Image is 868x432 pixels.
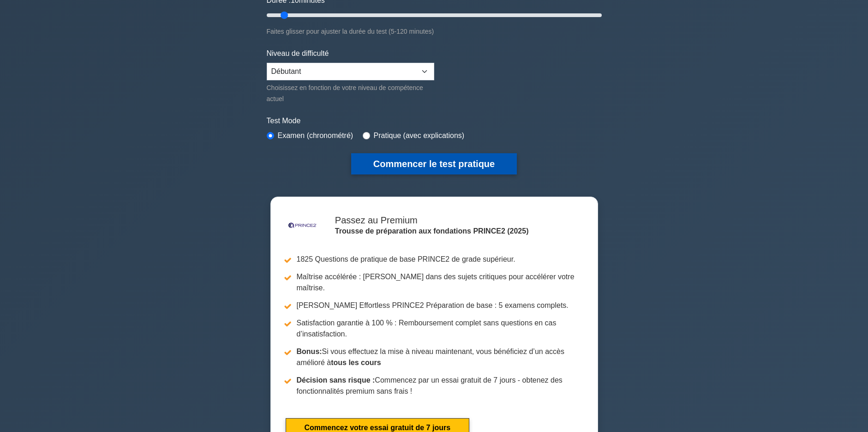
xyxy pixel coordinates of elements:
[351,153,517,174] button: Commencer le test pratique
[374,130,465,141] label: Pratique (avec explications)
[278,130,353,141] label: Examen (chronométré)
[267,26,602,37] div: Faites glisser pour ajuster la durée du test (5-120 minutes)
[267,82,434,104] div: Choisissez en fonction de votre niveau de compétence actuel
[267,115,602,126] label: Test Mode
[267,48,329,59] label: Niveau de difficulté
